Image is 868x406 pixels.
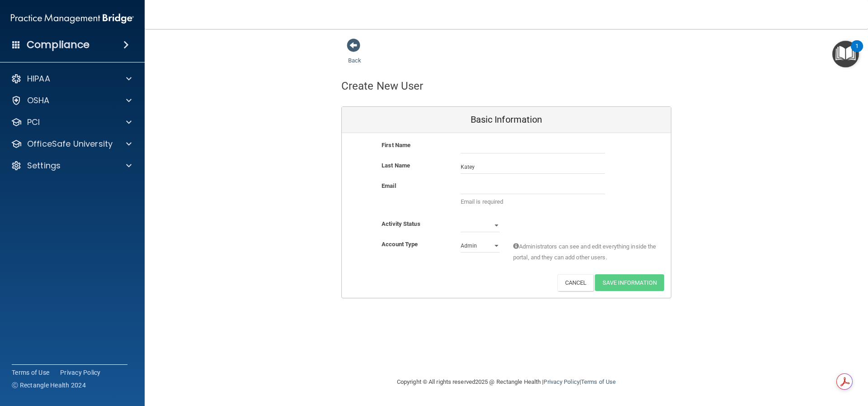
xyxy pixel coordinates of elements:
a: Terms of Use [12,368,49,377]
p: PCI [27,117,40,128]
div: Basic Information [342,107,671,133]
b: First Name [382,142,410,148]
p: OfficeSafe University [27,139,113,149]
span: Ⓒ Rectangle Health 2024 [12,381,86,390]
iframe: Drift Widget Chat Controller [712,342,857,378]
span: Administrators can see and edit everything inside the portal, and they can add other users. [513,241,657,263]
b: Account Type [382,241,418,248]
p: OSHA [27,95,50,106]
a: Privacy Policy [60,368,101,377]
a: OSHA [11,95,132,106]
div: 1 [855,46,859,58]
img: PMB logo [11,10,134,28]
a: PCI [11,117,132,128]
b: Activity Status [382,220,420,227]
p: Settings [27,160,61,171]
a: Back [348,46,361,64]
div: Copyright © All rights reserved 2025 @ Rectangle Health | | [341,368,671,396]
a: HIPAA [11,73,132,84]
a: Privacy Policy [543,378,579,385]
p: Email is required [461,196,605,207]
a: Settings [11,160,132,171]
a: OfficeSafe University [11,139,132,149]
button: Save Information [595,274,664,291]
button: Open Resource Center, 1 new notification [832,41,859,67]
a: Terms of Use [581,378,616,385]
b: Last Name [382,162,410,169]
p: HIPAA [27,73,50,84]
h4: Create New User [341,80,424,92]
b: Email [382,182,396,189]
button: Cancel [557,274,594,291]
h4: Compliance [27,38,90,51]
